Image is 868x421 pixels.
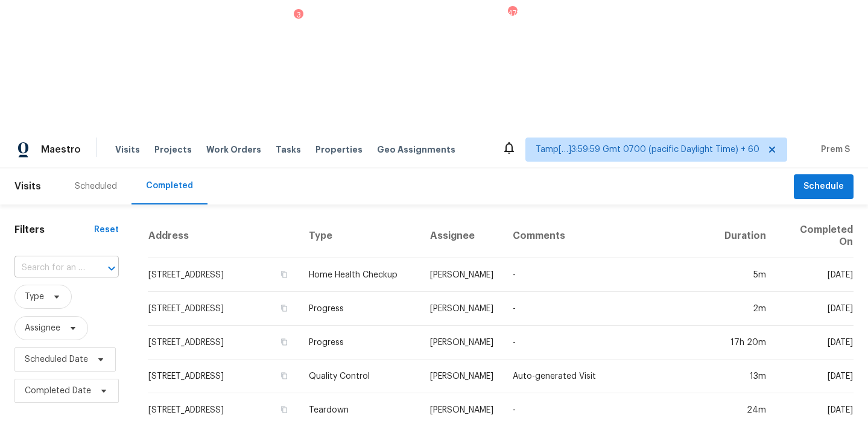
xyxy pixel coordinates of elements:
[420,214,503,258] th: Assignee
[299,292,420,326] td: Progress
[206,144,261,156] span: Work Orders
[279,370,290,381] button: Copy Address
[503,292,715,326] td: -
[503,214,715,258] th: Comments
[25,385,91,397] span: Completed Date
[816,144,850,156] span: Prem S
[94,224,119,236] div: Reset
[299,359,420,393] td: Quality Control
[146,180,193,192] div: Completed
[148,326,299,359] td: [STREET_ADDRESS]
[715,214,776,258] th: Duration
[75,180,117,192] div: Scheduled
[14,259,85,277] input: Search for an address...
[420,326,503,359] td: [PERSON_NAME]
[715,258,776,292] td: 5m
[14,173,41,200] span: Visits
[154,144,192,156] span: Projects
[25,353,88,366] span: Scheduled Date
[715,292,776,326] td: 2m
[148,214,299,258] th: Address
[420,359,503,393] td: [PERSON_NAME]
[299,326,420,359] td: Progress
[25,322,60,334] span: Assignee
[315,144,363,156] span: Properties
[103,260,120,277] button: Open
[420,258,503,292] td: [PERSON_NAME]
[503,258,715,292] td: -
[299,258,420,292] td: Home Health Checkup
[794,174,854,199] button: Schedule
[25,291,44,303] span: Type
[776,292,854,326] td: [DATE]
[776,214,854,258] th: Completed On
[148,359,299,393] td: [STREET_ADDRESS]
[715,359,776,393] td: 13m
[279,337,290,347] button: Copy Address
[279,404,290,415] button: Copy Address
[503,359,715,393] td: Auto-generated Visit
[115,144,140,156] span: Visits
[148,292,299,326] td: [STREET_ADDRESS]
[503,326,715,359] td: -
[377,144,455,156] span: Geo Assignments
[276,145,301,154] span: Tasks
[536,144,759,156] span: Tamp[…]3:59:59 Gmt 0700 (pacific Daylight Time) + 60
[715,326,776,359] td: 17h 20m
[14,224,94,236] h1: Filters
[776,326,854,359] td: [DATE]
[776,258,854,292] td: [DATE]
[803,179,844,194] span: Schedule
[148,258,299,292] td: [STREET_ADDRESS]
[279,303,290,314] button: Copy Address
[41,144,81,156] span: Maestro
[299,214,420,258] th: Type
[776,359,854,393] td: [DATE]
[279,269,290,280] button: Copy Address
[420,292,503,326] td: [PERSON_NAME]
